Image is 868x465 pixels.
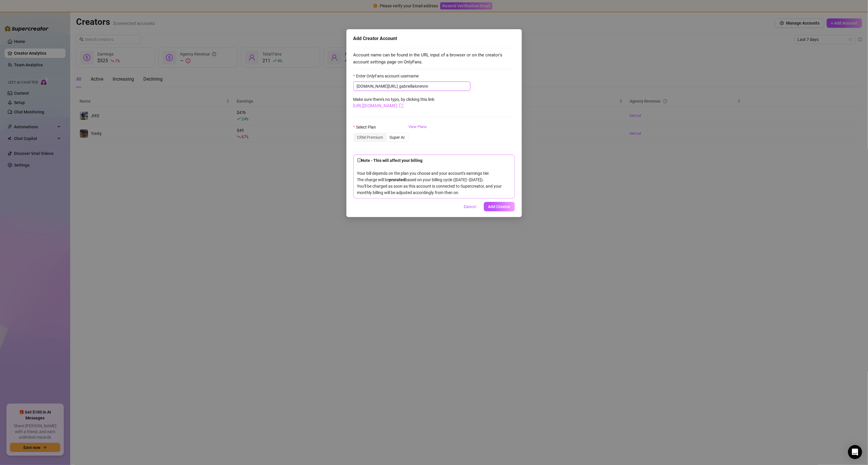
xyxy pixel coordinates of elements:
[357,83,398,89] span: [DOMAIN_NAME][URL]
[353,133,409,142] div: segmented control
[409,124,427,147] a: View Plans
[488,204,511,209] span: Add Creator
[484,202,515,211] button: Add Creator
[848,445,862,459] div: Open Intercom Messenger
[357,158,502,195] span: Your bill depends on the plan you choose and your account's earnings tier. The charge will be bas...
[353,35,515,42] div: Add Creator Account
[357,158,361,162] span: info-circle
[353,97,435,108] span: Make sure there's no typo, by clicking this link:
[354,133,386,141] div: CRM Premium
[353,52,515,65] span: Account name can be found in the URL input of a browser or on the creator's account settings page...
[353,103,403,108] a: [URL][DOMAIN_NAME]export
[459,202,482,211] button: Cancel
[399,103,403,108] span: export
[389,177,405,182] b: prorated
[357,158,423,163] strong: Note - This will affect your billing
[399,83,467,89] input: Enter OnlyFans account username
[353,124,380,130] label: Select Plan
[353,73,422,79] label: Enter OnlyFans account username
[464,204,477,209] span: Cancel
[386,133,408,141] div: Super AI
